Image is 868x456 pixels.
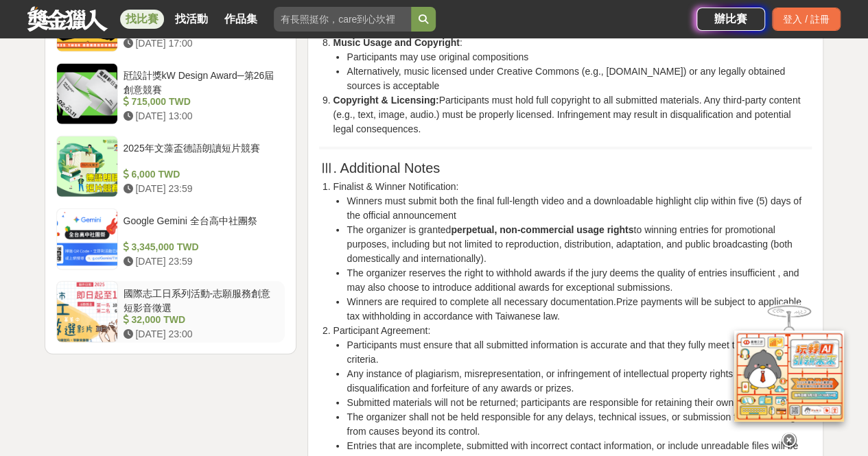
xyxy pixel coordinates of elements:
[347,223,812,266] li: The organizer is granted to winning entries for promotional purposes, including but not limited t...
[347,367,812,396] li: Any instance of plagiarism, misrepresentation, or infringement of intellectual property rights wi...
[124,69,280,95] div: 瓩設計獎kW Design Award─第26屆創意競賽
[124,141,280,167] div: 2025年文藻盃德語朗讀短片競賽
[333,93,812,136] li: Participants must hold full copyright to all submitted materials. Any third-party content (e.g., ...
[333,36,812,93] li: :
[333,180,812,324] li: Finalist & Winner Notification:
[347,266,812,295] li: The organizer reserves the right to withhold awards if the jury deems the quality of entries insu...
[347,410,812,439] li: The organizer shall not be held responsible for any delays, technical issues, or submission failu...
[124,182,280,196] div: [DATE] 23:59
[219,10,263,29] a: 作品集
[772,8,841,31] div: 登入 / 註冊
[347,64,812,93] li: Alternatively, music licensed under Creative Commons (e.g., [DOMAIN_NAME]) or any legally obtaine...
[124,36,280,51] div: [DATE] 17:00
[124,254,280,269] div: [DATE] 23:59
[124,313,280,327] div: 32,000 TWD
[124,167,280,182] div: 6,000 TWD
[124,240,280,254] div: 3,345,000 TWD
[333,37,459,48] strong: Music Usage and Copyright
[124,287,280,313] div: 國際志工日系列活動-志願服務創意短影音徵選
[333,95,438,106] strong: Copyright & Licensing:
[56,136,285,197] a: 2025年文藻盃德語朗讀短片競賽 6,000 TWD [DATE] 23:59
[347,338,812,367] li: Participants must ensure that all submitted information is accurate and that they fully meet the ...
[696,8,765,31] a: 辦比賽
[347,194,812,223] li: Winners must submit both the final full-length video and a downloadable highlight clip within fiv...
[274,7,411,32] input: 有長照挺你，care到心坎裡！青春出手，拍出照顧 影音徵件活動
[124,95,280,109] div: 715,000 TWD
[56,281,285,343] a: 國際志工日系列活動-志願服務創意短影音徵選 32,000 TWD [DATE] 23:00
[734,331,844,422] img: d2146d9a-e6f6-4337-9592-8cefde37ba6b.png
[347,50,812,64] li: Participants may use original compositions
[120,10,164,29] a: 找比賽
[124,214,280,240] div: Google Gemini 全台高中社團祭
[56,63,285,125] a: 瓩設計獎kW Design Award─第26屆創意競賽 715,000 TWD [DATE] 13:00
[124,327,280,341] div: [DATE] 23:00
[347,295,812,324] li: Winners are required to complete all necessary documentation.Prize payments will be subject to ap...
[319,160,812,176] h2: Ⅲ. Additional Notes
[347,396,812,410] li: Submitted materials will not be returned; participants are responsible for retaining their own ba...
[56,208,285,270] a: Google Gemini 全台高中社團祭 3,345,000 TWD [DATE] 23:59
[124,109,280,123] div: [DATE] 13:00
[451,224,633,235] strong: perpetual, non-commercial usage rights
[169,10,213,29] a: 找活動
